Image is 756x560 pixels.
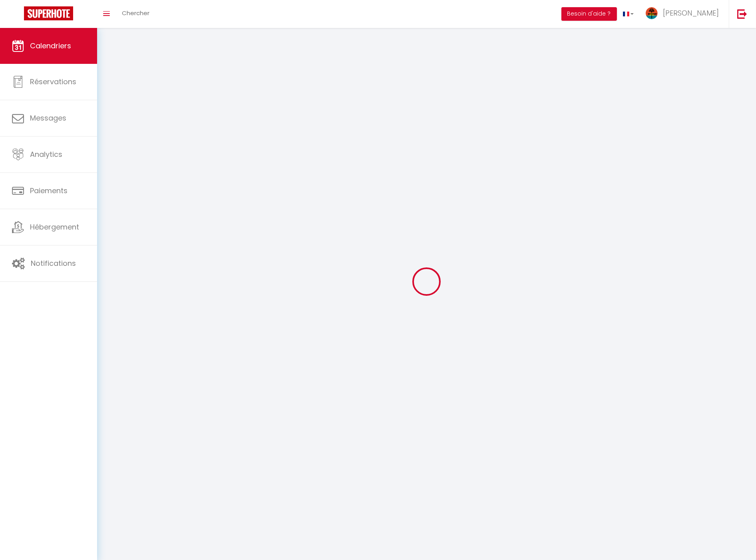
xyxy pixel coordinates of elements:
[737,9,747,19] img: logout
[6,3,30,27] button: Ouvrir le widget de chat LiveChat
[31,258,76,268] span: Notifications
[30,41,71,51] span: Calendriers
[122,9,149,17] span: Chercher
[30,149,62,159] span: Analytics
[663,8,719,18] span: [PERSON_NAME]
[561,7,617,21] button: Besoin d'aide ?
[646,7,658,19] img: ...
[30,77,76,87] span: Réservations
[24,6,73,20] img: Super Booking
[30,186,68,196] span: Paiements
[30,222,79,232] span: Hébergement
[30,113,66,123] span: Messages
